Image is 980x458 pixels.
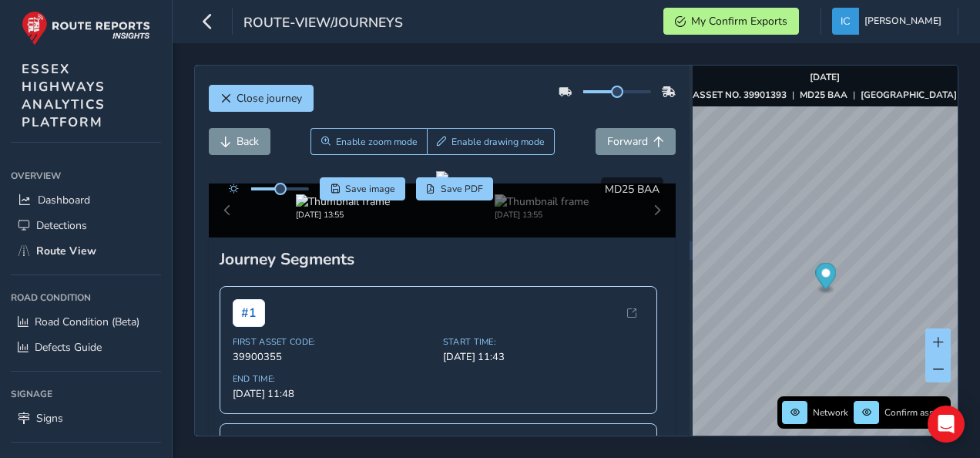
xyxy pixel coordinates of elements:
span: Forward [607,134,648,149]
span: Back [237,134,259,149]
img: Thumbnail frame [495,194,589,209]
span: Network [813,406,848,419]
div: [DATE] 13:55 [495,209,589,221]
a: Detections [11,213,161,238]
div: Overview [11,164,161,187]
span: Signs [36,411,63,426]
span: route-view/journeys [243,13,403,35]
button: [PERSON_NAME] [832,8,947,35]
span: First Asset Code: [233,336,434,348]
strong: MD25 BAA [800,89,847,101]
strong: [GEOGRAPHIC_DATA] [861,89,957,101]
span: Enable drawing mode [451,136,545,148]
button: Save [320,177,405,200]
img: rr logo [22,11,150,45]
div: Map marker [815,263,836,295]
div: Open Intercom Messenger [928,406,965,443]
span: Save image [345,183,395,195]
button: Back [209,128,270,155]
strong: [DATE] [810,71,840,83]
a: Road Condition (Beta) [11,309,161,335]
span: End Time: [233,373,434,385]
span: My Confirm Exports [691,14,787,29]
button: PDF [416,177,494,200]
span: # 1 [233,299,265,327]
button: Forward [596,128,676,155]
div: [DATE] 13:55 [296,209,390,221]
span: Start Time: [443,336,644,348]
div: | | [693,89,957,101]
img: diamond-layout [832,8,859,35]
span: Enable zoom mode [336,136,418,148]
a: Dashboard [11,187,161,213]
button: My Confirm Exports [663,8,799,35]
span: Close journey [237,91,302,106]
span: Road Condition (Beta) [35,315,139,329]
span: Save PDF [441,183,483,195]
div: Journey Segments [220,248,666,270]
span: [DATE] 11:48 [233,387,434,401]
img: Thumbnail frame [296,194,390,209]
div: Signage [11,382,161,406]
a: Defects Guide [11,335,161,360]
div: Road Condition [11,286,161,309]
button: Close journey [209,85,314,112]
a: Route View [11,238,161,264]
button: Zoom [310,128,427,155]
span: ESSEX HIGHWAYS ANALYTICS PLATFORM [22,60,106,131]
span: [PERSON_NAME] [864,8,941,35]
span: MD25 BAA [605,182,659,197]
button: Draw [427,128,555,155]
span: Route View [36,244,96,258]
span: Confirm assets [884,406,946,419]
strong: ASSET NO. 39901393 [693,89,787,101]
span: Defects Guide [35,340,102,355]
a: Signs [11,406,161,431]
span: Detections [36,218,87,233]
span: Dashboard [38,193,90,207]
span: [DATE] 11:43 [443,350,644,364]
span: 39900355 [233,350,434,364]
